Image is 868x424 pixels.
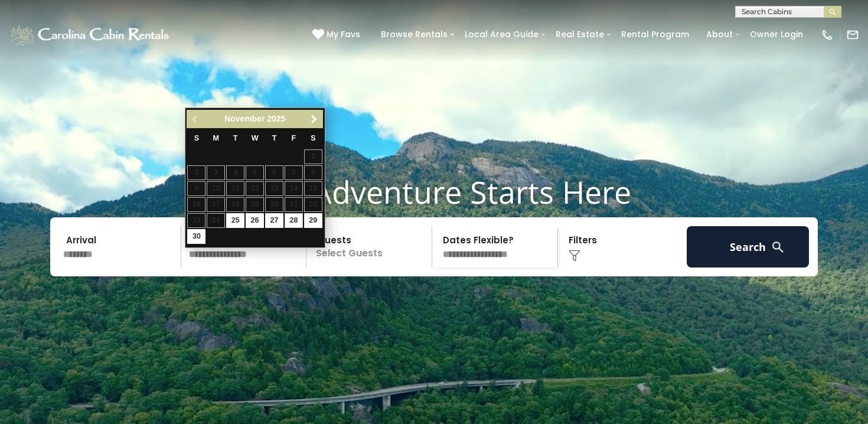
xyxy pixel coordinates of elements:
span: Saturday [311,134,315,142]
img: filter--v1.png [569,250,580,262]
span: Next [309,115,319,124]
a: 27 [265,213,283,228]
img: search-regular-white.png [771,240,785,255]
span: Monday [213,134,220,142]
img: mail-regular-white.png [846,28,859,41]
a: Rental Program [615,25,695,44]
a: About [700,25,739,44]
p: Select Guests [310,226,432,268]
span: Thursday [272,134,277,142]
h1: Your Adventure Starts Here [9,174,859,210]
a: Real Estate [550,25,610,44]
span: Wednesday [252,134,259,142]
span: Friday [292,134,296,142]
a: My Favs [312,28,363,41]
a: Local Area Guide [459,25,544,44]
span: Sunday [194,134,199,142]
span: My Favs [327,28,360,41]
span: Tuesday [233,134,238,142]
a: Browse Rentals [375,25,453,44]
img: phone-regular-white.png [821,28,834,41]
a: Next [307,112,322,126]
button: Search [687,226,809,268]
a: Owner Login [744,25,809,44]
a: 28 [285,213,303,228]
img: White-1-1-2.png [9,23,172,47]
a: 25 [226,213,244,228]
a: 29 [304,213,322,228]
a: 26 [246,213,264,228]
a: 30 [187,229,205,244]
span: November [224,114,265,123]
span: 2025 [267,114,285,123]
